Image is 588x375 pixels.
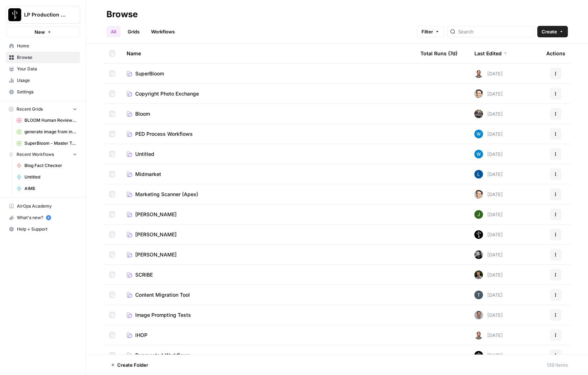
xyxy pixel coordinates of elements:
[474,110,483,118] img: smah15upbl7bfn8oiyn8a726613u
[24,174,77,180] span: Untitled
[6,40,80,52] a: Home
[127,43,409,63] div: Name
[24,140,77,147] span: SuperBloom - Master Topic List
[13,183,80,194] a: AIME
[127,251,409,258] a: [PERSON_NAME]
[6,6,80,24] button: Workspace: LP Production Workloads
[537,26,568,37] button: Create
[474,331,503,339] div: [DATE]
[135,130,193,138] span: PED Process Workflows
[474,291,483,299] img: ih2jixxbj7rylhb9xf8ex4kii2c8
[135,271,153,278] span: SCRIBE
[135,90,199,97] span: Copyright Photo Exchange
[420,43,457,63] div: Total Runs (7d)
[547,361,568,369] div: 139 Items
[13,138,80,149] a: SuperBloom - Master Topic List
[6,212,80,223] div: What's new?
[135,332,147,339] span: iHOP
[6,104,80,115] button: Recent Grids
[474,170,483,179] img: ytzwuzx6khwl459aly6hhom9lt3a
[17,54,77,61] span: Browse
[474,69,503,78] div: [DATE]
[127,130,409,138] a: PED Process Workflows
[135,191,198,198] span: Marketing Scanner (Apex)
[127,352,409,359] a: Deprecated Workflows
[474,311,483,319] img: 687sl25u46ey1xiwvt4n1x224os9
[6,200,80,212] a: AirOps Academy
[127,271,409,278] a: SCRIBE
[135,151,154,158] span: Untitled
[106,359,152,371] button: Create Folder
[6,212,80,223] button: What's new? 5
[6,63,80,75] a: Your Data
[474,130,483,138] img: e6dqg6lbdbpjqp1a7mpgiwrn07v8
[6,149,80,160] button: Recent Workflows
[127,332,409,339] a: iHOP
[127,151,409,158] a: Untitled
[474,130,503,138] div: [DATE]
[147,26,179,37] a: Workflows
[474,210,503,219] div: [DATE]
[13,126,80,138] a: generate image from input image (copyright tests) duplicate Grid
[127,171,409,178] a: Midmarket
[474,69,483,78] img: fdbthlkohqvq3b2ybzi3drh0kqcb
[474,190,503,199] div: [DATE]
[458,28,531,35] input: Search
[474,311,503,319] div: [DATE]
[135,110,150,117] span: Bloom
[17,77,77,84] span: Usage
[6,27,80,37] button: New
[13,171,80,183] a: Untitled
[474,331,483,339] img: fdbthlkohqvq3b2ybzi3drh0kqcb
[135,231,177,238] span: [PERSON_NAME]
[474,110,503,118] div: [DATE]
[417,26,444,37] button: Filter
[474,291,503,299] div: [DATE]
[6,75,80,86] a: Usage
[474,43,507,63] div: Last Edited
[474,270,483,279] img: 0l3uqmpcmxucjvy0rsqzbc15vx5l
[24,129,77,135] span: generate image from input image (copyright tests) duplicate Grid
[127,90,409,97] a: Copyright Photo Exchange
[127,291,409,298] a: Content Migration Tool
[17,89,77,95] span: Settings
[474,89,503,98] div: [DATE]
[24,162,77,169] span: Blog Fact Checker
[135,211,177,218] span: [PERSON_NAME]
[135,171,161,178] span: Midmarket
[123,26,144,37] a: Grids
[474,230,503,239] div: [DATE]
[127,211,409,218] a: [PERSON_NAME]
[135,291,190,298] span: Content Migration Tool
[106,9,138,20] div: Browse
[127,191,409,198] a: Marketing Scanner (Apex)
[474,250,483,259] img: w50xlh1naze4627dnbfjqd4btcln
[17,151,54,158] span: Recent Workflows
[474,170,503,179] div: [DATE]
[17,43,77,49] span: Home
[135,352,190,359] span: Deprecated Workflows
[13,115,80,126] a: BLOOM Human Review (ver2)
[135,70,164,77] span: SuperBloom
[24,185,77,192] span: AIME
[127,311,409,319] a: Image Prompting Tests
[474,250,503,259] div: [DATE]
[474,190,483,199] img: j7temtklz6amjwtjn5shyeuwpeb0
[35,28,45,36] span: New
[474,150,483,158] img: e6dqg6lbdbpjqp1a7mpgiwrn07v8
[6,52,80,63] a: Browse
[474,150,503,158] div: [DATE]
[17,203,77,209] span: AirOps Academy
[474,351,483,360] img: s490wiz4j6jcuzx6yvvs5e0w4nek
[474,351,503,360] div: [DATE]
[24,11,68,18] span: LP Production Workloads
[46,215,51,220] a: 5
[127,231,409,238] a: [PERSON_NAME]
[6,223,80,235] button: Help + Support
[546,43,565,63] div: Actions
[24,117,77,124] span: BLOOM Human Review (ver2)
[474,270,503,279] div: [DATE]
[17,66,77,72] span: Your Data
[135,311,191,319] span: Image Prompting Tests
[127,110,409,117] a: Bloom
